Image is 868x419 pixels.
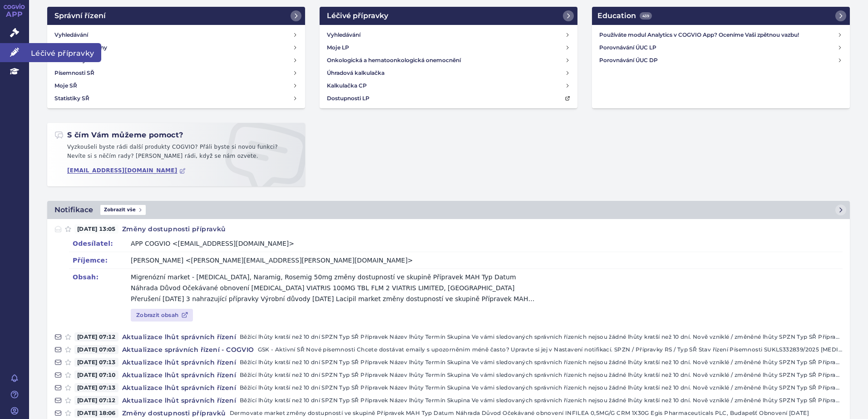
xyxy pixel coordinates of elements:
h4: Používáte modul Analytics v COGVIO App? Oceníme Vaši zpětnou vazbu! [599,30,837,39]
a: Porovnávání ÚUC DP [596,54,846,67]
h2: Education [597,10,652,21]
a: Běžící lhůty [51,54,301,67]
a: Zobrazit obsah [131,309,193,322]
dt: Odesílatel: [73,238,131,249]
span: [DATE] 07:13 [74,383,118,392]
span: Zobrazit vše [100,205,146,215]
a: Porovnávání ÚUC LP [596,41,846,54]
h4: Aktualizace správních řízení - COGVIO [118,345,258,354]
span: [DATE] 07:12 [74,396,118,405]
h2: Notifikace [54,205,93,215]
p: Běžící lhůty kratší než 10 dní SPZN Typ SŘ Přípravek Název lhůty Termín Skupina Ve vámi sledovaný... [240,396,843,405]
a: Moje SŘ [51,79,301,92]
h4: Písemnosti SŘ [54,68,94,78]
p: Vyzkoušeli byste rádi další produkty COGVIO? Přáli byste si novou funkci? Nevíte si s něčím rady?... [54,143,298,164]
a: Statistiky SŘ [51,92,301,105]
a: [EMAIL_ADDRESS][DOMAIN_NAME] [67,167,186,174]
h4: Aktualizace lhůt správních řízení [118,396,240,405]
span: [DATE] 07:10 [74,370,118,380]
a: Referenční skupiny [51,41,301,54]
div: APP COGVIO <[EMAIL_ADDRESS][DOMAIN_NAME]> [131,238,294,249]
a: NotifikaceZobrazit vše [47,201,850,219]
p: Běžící lhůty kratší než 10 dní SPZN Typ SŘ Přípravek Název lhůty Termín Skupina Ve vámi sledovaný... [240,383,843,392]
h4: Změny dostupnosti přípravků [118,224,230,234]
dt: Příjemce: [73,255,131,266]
span: [DATE] 07:12 [74,332,118,341]
h4: Kalkulačka CP [327,81,367,90]
a: Education439 [592,7,850,25]
a: Používáte modul Analytics v COGVIO App? Oceníme Vaši zpětnou vazbu! [596,29,846,41]
h4: Vyhledávání [327,30,360,39]
p: Běžící lhůty kratší než 10 dní SPZN Typ SŘ Přípravek Název lhůty Termín Skupina Ve vámi sledovaný... [240,358,843,367]
h4: Onkologická a hematoonkologická onemocnění [327,56,461,65]
p: Dermovate market změny dostupností ve skupině Přípravek MAH Typ Datum Náhrada Důvod Očekávané obn... [230,409,843,418]
span: [DATE] 13:05 [74,224,118,234]
h2: Léčivé přípravky [327,10,388,21]
a: Onkologická a hematoonkologická onemocnění [323,54,574,67]
h4: Dostupnosti LP [327,94,370,103]
h4: Aktualizace lhůt správních řízení [118,383,240,392]
span: 439 [640,12,652,19]
h4: Aktualizace lhůt správních řízení [118,332,240,341]
h4: Porovnávání ÚUC LP [599,43,837,52]
p: Běžící lhůty kratší než 10 dní SPZN Typ SŘ Přípravek Název lhůty Termín Skupina Ve vámi sledovaný... [240,370,843,380]
span: [DATE] 07:13 [74,358,118,367]
h4: Aktualizace lhůt správních řízení [118,358,240,367]
h4: Porovnávání ÚUC DP [599,56,837,65]
span: [DATE] 18:06 [74,409,118,418]
h4: Moje LP [327,43,349,52]
h4: Statistiky SŘ [54,94,89,103]
h4: Změny dostupnosti přípravků [118,409,230,418]
a: Moje LP [323,41,574,54]
h4: Moje SŘ [54,81,77,90]
a: Dostupnosti LP [323,92,574,105]
h2: S čím Vám můžeme pomoct? [54,130,183,140]
a: Léčivé přípravky [320,7,577,25]
a: Vyhledávání [323,29,574,41]
p: Běžící lhůty kratší než 10 dní SPZN Typ SŘ Přípravek Název lhůty Termín Skupina Ve vámi sledovaný... [240,332,843,341]
div: [PERSON_NAME] <[PERSON_NAME][EMAIL_ADDRESS][PERSON_NAME][DOMAIN_NAME]> [131,255,413,266]
h2: Správní řízení [54,10,106,21]
a: Správní řízení [47,7,305,25]
h4: Úhradová kalkulačka [327,68,385,78]
span: Léčivé přípravky [29,43,101,62]
a: Písemnosti SŘ [51,67,301,79]
p: Migrenózní market - [MEDICAL_DATA], Naramig, Rosemig 50mg změny dostupností ve skupině Přípravek ... [131,272,538,304]
h4: Aktualizace lhůt správních řízení [118,370,240,380]
p: GSK - Aktivní SŘ Nové písemnosti Chcete dostávat emaily s upozorněním méně často? Upravte si jej ... [258,345,843,354]
h4: Vyhledávání [54,30,88,39]
span: [DATE] 07:03 [74,345,118,354]
a: Kalkulačka CP [323,79,574,92]
a: Vyhledávání [51,29,301,41]
a: Úhradová kalkulačka [323,67,574,79]
dt: Obsah: [73,272,131,283]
